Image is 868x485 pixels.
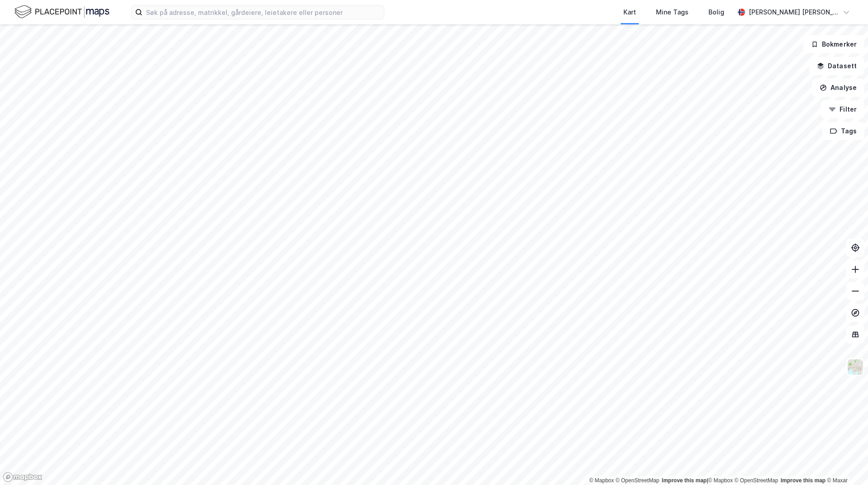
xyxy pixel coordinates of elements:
[14,4,109,20] img: logo.f888ab2527a4732fd821a326f86c7f29.svg
[823,442,868,485] div: Kontrollprogram for chat
[822,122,864,140] button: Tags
[623,7,636,18] div: Kart
[821,100,864,118] button: Filter
[708,7,724,18] div: Bolig
[847,358,864,376] img: Z
[656,7,689,18] div: Mine Tags
[708,477,733,484] a: Mapbox
[616,477,660,484] a: OpenStreetMap
[781,477,826,484] a: Improve this map
[3,472,42,482] a: Mapbox homepage
[749,7,839,18] div: [PERSON_NAME] [PERSON_NAME]
[812,79,864,97] button: Analyse
[809,57,864,75] button: Datasett
[735,477,778,484] a: OpenStreetMap
[589,476,848,485] div: |
[803,35,864,53] button: Bokmerker
[589,477,614,484] a: Mapbox
[823,442,868,485] iframe: Chat Widget
[662,477,707,484] a: Improve this map
[142,5,384,19] input: Søk på adresse, matrikkel, gårdeiere, leietakere eller personer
